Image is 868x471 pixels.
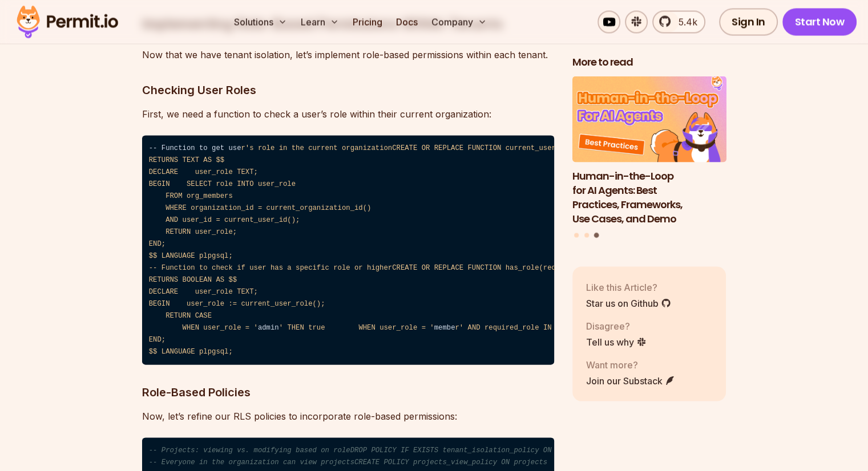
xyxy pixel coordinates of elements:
p: Like this Article? [586,280,671,294]
button: Learn [296,10,344,33]
button: Go to slide 3 [594,233,599,238]
a: Sign In [719,8,778,35]
button: Company [427,10,491,33]
button: Go to slide 2 [584,233,589,237]
h3: Role-Based Policies [142,383,554,401]
span: -- Projects: viewing vs. modifying based on roleDROP POLICY IF EXISTS tenant_isolation_policy ON ... [149,446,594,454]
div: Posts [572,76,726,239]
p: Want more? [586,358,675,371]
span: -- Everyone in the organization can view projectsCREATE POLICY projects_view_policy ON projects [149,458,547,466]
h2: More to read [572,55,726,69]
p: Disagree? [586,319,647,332]
span: ' THEN true WHEN user_role = ' [279,323,434,331]
a: 5.4k [652,10,705,33]
span: r's role in the current organizationCREATE OR REPLACE FUNCTION current_user_role() RETURNS TEXT A... [149,144,623,331]
p: First, we need a function to check a user’s role within their current organization: [142,105,554,121]
a: Human-in-the-Loop for AI Agents: Best Practices, Frameworks, Use Cases, and DemoHuman-in-the-Loop... [572,76,726,226]
a: Tell us why [586,335,647,348]
p: Now, let’s refine our RLS policies to incorporate role-based permissions: [142,408,554,424]
a: Start Now [782,8,857,35]
h3: Human-in-the-Loop for AI Agents: Best Practices, Frameworks, Use Cases, and Demo [572,169,726,225]
a: Star us on Github [586,296,671,310]
a: Join our Substack [586,373,675,387]
img: Human-in-the-Loop for AI Agents: Best Practices, Frameworks, Use Cases, and Demo [572,76,726,163]
li: 3 of 3 [572,76,726,226]
button: Solutions [229,10,292,33]
p: Now that we have tenant isolation, let’s implement role-based permissions within each tenant. [142,46,554,62]
span: r' AND required_role IN (' [455,323,564,331]
code: -- Function to get use admin membe membe viewe viewe viewe [142,135,554,365]
a: Docs [391,10,422,33]
span: 5.4k [672,15,697,29]
h3: Checking User Roles [142,80,554,99]
img: Permit logo [11,2,123,41]
a: Pricing [348,10,387,33]
button: Go to slide 1 [574,233,579,237]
